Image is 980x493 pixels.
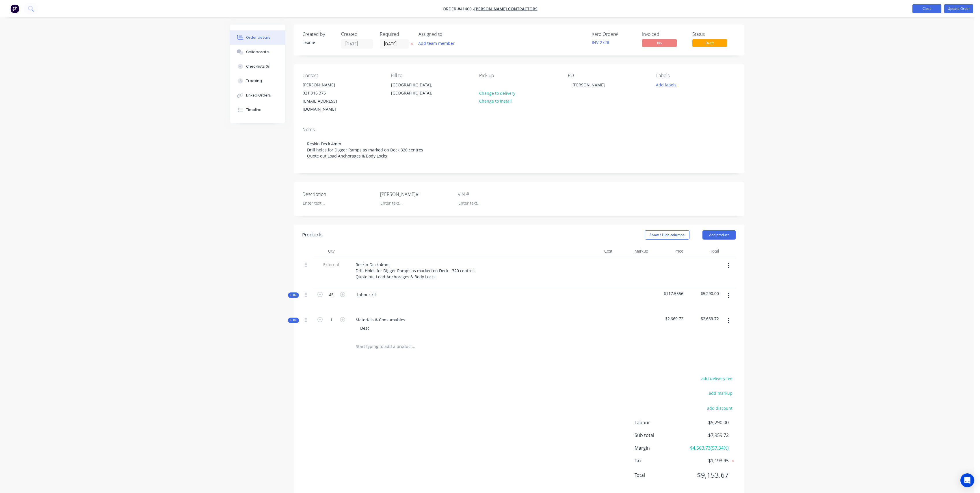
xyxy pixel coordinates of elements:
[704,404,736,412] button: add discount
[615,245,650,257] div: Markup
[688,316,719,322] span: $2,669.72
[351,316,410,324] div: Materials & Consumables
[479,73,558,78] div: Pick up
[356,324,374,332] div: Desc
[580,245,615,257] div: Cost
[419,39,458,47] button: Add team member
[635,419,686,426] span: Labour
[298,81,356,114] div: [PERSON_NAME]021 915 375[EMAIL_ADDRESS][DOMAIN_NAME]
[351,260,479,281] div: Reskin Deck 4mm Drill Holes for Digger Ramps as marked on Deck - 320 centres Quote out Load Ancho...
[458,191,530,198] label: VIN #
[686,245,721,257] div: Total
[476,89,518,97] button: Change to delivery
[303,89,351,97] div: 021 915 375
[302,135,736,165] div: Reskin Deck 4mm Drill holes for Digger Ramps as marked on Deck 320 centres Quote out Load Anchora...
[391,73,470,78] div: Bill to
[653,316,684,322] span: $2,669.72
[302,73,382,78] div: Contact
[686,470,728,480] span: $9,153.67
[568,81,609,89] div: [PERSON_NAME]
[386,81,444,99] div: [GEOGRAPHIC_DATA], [GEOGRAPHIC_DATA],
[698,375,736,382] button: add delivery fee
[650,245,686,257] div: Price
[246,93,271,98] div: Linked Orders
[288,318,299,323] div: Kit
[635,457,686,464] span: Tax
[303,81,351,89] div: [PERSON_NAME]
[302,31,334,37] div: Created by
[686,444,728,451] span: $4,563.73 ( 57.34 %)
[356,341,471,352] input: Start typing to add a product...
[230,45,285,59] button: Collaborate
[592,31,635,37] div: Xero Order #
[692,39,727,47] span: Draft
[246,64,270,69] div: Checklists 0/1
[246,49,269,55] div: Collaborate
[688,290,719,296] span: $5,290.00
[653,290,684,296] span: $117.5556
[10,4,19,13] img: Factory
[303,97,351,113] div: [EMAIL_ADDRESS][DOMAIN_NAME]
[568,73,647,78] div: PO
[246,78,262,84] div: Tracking
[302,127,736,132] div: Notes
[391,81,439,97] div: [GEOGRAPHIC_DATA], [GEOGRAPHIC_DATA],
[290,293,297,297] span: Kit
[653,81,680,88] button: Add labels
[443,6,474,12] span: Order #41400 -
[635,444,686,451] span: Margin
[290,318,297,323] span: Kit
[230,103,285,117] button: Timeline
[642,31,685,37] div: Invoiced
[351,290,381,299] div: .Labour kit
[474,6,538,12] a: [PERSON_NAME] Contractors
[419,31,476,37] div: Assigned to
[645,230,689,240] button: Show / Hide columns
[230,59,285,74] button: Checklists 0/1
[415,39,458,47] button: Add team member
[656,73,735,78] div: Labels
[230,74,285,88] button: Tracking
[686,419,728,426] span: $5,290.00
[246,107,261,112] div: Timeline
[314,245,349,257] div: Qty
[341,31,373,37] div: Created
[316,262,346,268] span: External
[944,4,973,13] button: Update Order
[592,40,609,45] a: INV-2728
[635,432,686,439] span: Sub total
[635,472,686,479] span: Total
[476,97,515,105] button: Change to install
[912,4,941,13] button: Close
[246,35,271,40] div: Order details
[692,31,736,37] div: Status
[288,292,299,298] div: Kit
[302,191,375,198] label: Description
[686,432,728,439] span: $7,959.72
[302,39,334,45] div: Leonie
[702,230,736,240] button: Add product
[230,30,285,45] button: Order details
[706,389,736,397] button: add markup
[380,31,412,37] div: Required
[960,473,974,487] div: Open Intercom Messenger
[642,39,677,47] span: No
[686,457,728,464] span: $1,193.95
[380,191,452,198] label: [PERSON_NAME]#
[302,231,323,238] div: Products
[230,88,285,103] button: Linked Orders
